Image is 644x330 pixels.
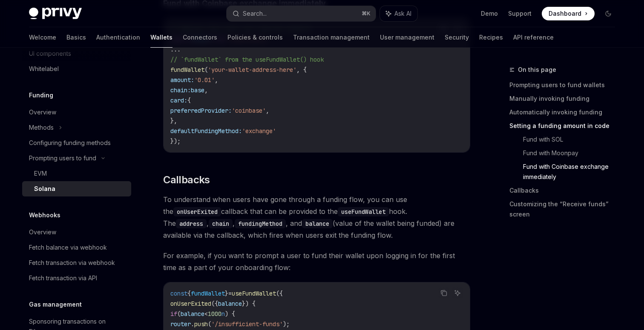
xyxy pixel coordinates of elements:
span: 'coinbase' [232,107,266,114]
a: Configuring funding methods [22,135,131,151]
span: Dashboard [549,9,581,18]
span: preferredProvider: [170,107,232,114]
span: n [221,310,225,318]
span: ); [283,320,290,328]
span: chain: [170,86,191,94]
span: . [191,320,194,328]
span: Ask AI [394,9,411,18]
a: Manually invoking funding [509,92,622,105]
a: Wallets [150,27,172,48]
button: Search...⌘K [227,6,376,21]
a: Fetch balance via webhook [22,240,131,255]
a: Solana [22,181,131,196]
a: Fund with SOL [523,133,622,146]
h5: Gas management [29,299,82,310]
span: ( [177,310,181,318]
span: ({ [276,290,283,297]
span: , [204,86,208,94]
div: EVM [34,168,47,179]
a: Policies & controls [227,27,283,48]
a: Dashboard [542,7,595,20]
div: Methods [29,122,54,133]
div: Configuring funding methods [29,138,111,148]
a: API reference [513,27,554,48]
code: address [176,219,207,228]
div: Overview [29,227,56,237]
div: Fetch transaction via webhook [29,258,115,268]
a: User management [380,27,434,48]
a: Security [445,27,469,48]
span: card: [170,97,187,104]
a: Prompting users to fund wallets [509,78,622,92]
button: Toggle dark mode [601,7,615,20]
span: To understand when users have gone through a funding flow, you can use the callback that can be p... [163,193,470,241]
a: Overview [22,225,131,240]
div: Solana [34,184,55,194]
span: Callbacks [163,173,210,187]
span: onUserExited [170,300,211,307]
span: < [204,310,208,318]
span: 'exchange' [242,127,276,135]
span: fundWallet [170,66,204,74]
span: amount: [170,76,194,84]
code: chain [209,219,233,228]
span: ) { [225,310,235,318]
div: Whitelabel [29,64,59,74]
span: // `fundWallet` from the useFundWallet() hook [170,56,324,63]
button: Ask AI [452,287,463,299]
code: fundingMethod [235,219,286,228]
span: On this page [518,65,556,75]
a: EVM [22,166,131,181]
span: balance [181,310,204,318]
h5: Webhooks [29,210,60,220]
a: Overview [22,105,131,120]
div: Overview [29,107,56,117]
a: Fetch transaction via API [22,270,131,286]
a: Welcome [29,27,56,48]
span: For example, if you want to prompt a user to fund their wallet upon logging in for the first time... [163,250,470,273]
span: '/insufficient-funds' [211,320,283,328]
span: ... [170,46,181,53]
a: Callbacks [509,184,622,197]
span: router [170,320,191,328]
code: useFundWallet [338,207,389,216]
span: , [266,107,269,114]
a: Fetch transaction via webhook [22,255,131,270]
a: Setting a funding amount in code [509,119,622,133]
span: defaultFundingMethod: [170,127,242,135]
span: balance [218,300,242,307]
span: ⌘ K [362,10,371,17]
code: balance [302,219,333,228]
div: Prompting users to fund [29,153,96,163]
a: Fund with Moonpay [523,146,622,160]
span: { [187,97,191,104]
a: Whitelabel [22,61,131,77]
a: Automatically invoking funding [509,105,622,119]
span: }) { [242,300,256,307]
span: ( [208,320,211,328]
a: Transaction management [293,27,370,48]
span: , { [296,66,307,74]
span: }); [170,137,181,145]
a: Demo [481,9,498,18]
span: useFundWallet [232,290,276,297]
span: }, [170,117,177,125]
span: base [191,86,204,94]
span: { [187,290,191,297]
span: '0.01' [194,76,215,84]
a: Recipes [479,27,503,48]
button: Ask AI [380,6,417,21]
a: Connectors [183,27,217,48]
span: } [225,290,228,297]
span: if [170,310,177,318]
span: ({ [211,300,218,307]
span: , [215,76,218,84]
img: dark logo [29,8,82,20]
span: push [194,320,208,328]
div: Fetch balance via webhook [29,242,107,253]
span: ( [204,66,208,74]
div: Fetch transaction via API [29,273,97,283]
a: Fund with Coinbase exchange immediately [523,160,622,184]
a: Authentication [96,27,140,48]
a: Basics [66,27,86,48]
